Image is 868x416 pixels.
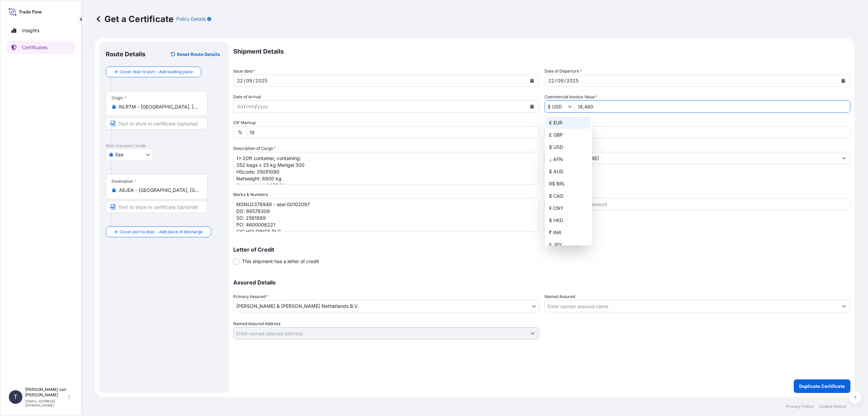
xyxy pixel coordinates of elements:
div: year, [257,102,269,111]
p: Cookie Notice [819,404,846,409]
div: € EUR [546,117,591,129]
label: Named Assured [545,293,575,300]
div: / [555,77,557,85]
div: day, [548,77,555,85]
p: Insights [22,27,39,34]
div: month, [557,77,564,85]
label: Marks & Numbers [233,191,268,198]
p: Shipment Details [233,42,850,61]
span: Cover door to port - Add loading place [120,68,193,75]
div: / [244,102,245,111]
p: Duplicate Certificate [799,383,845,390]
div: / [244,77,245,85]
div: $ AUD [546,165,591,178]
div: $ HKD [546,214,591,226]
p: Route Details [106,50,145,58]
span: [PERSON_NAME] & [PERSON_NAME] Netherlands B.V. [236,303,359,310]
input: Type to search vessel name or IMO [545,152,838,164]
p: [PERSON_NAME] van [PERSON_NAME] [25,387,67,398]
div: day, [236,102,244,111]
input: Enter booking reference [545,126,850,138]
p: Get a Certificate [95,14,174,24]
p: Letter of Credit [233,247,850,252]
div: year, [566,77,579,85]
span: Date of Departure [545,68,582,75]
input: Enter percentage between 0 and 10% [246,126,539,138]
div: month, [245,102,255,111]
label: Commercial Invoice Value [545,94,597,100]
label: Description of Cargo [233,145,276,152]
div: year, [255,77,268,85]
label: Vessel Name [545,145,569,152]
div: ¥ JPY [546,239,591,251]
button: Calendar [527,75,537,86]
button: Show suggestions [568,103,575,110]
label: Duty Cost [545,191,564,198]
label: Reference [545,119,565,126]
div: / [255,102,257,111]
input: Origin [119,103,199,110]
input: Destination [119,187,199,194]
input: Text to appear on certificate [106,201,208,213]
p: Reset Route Details [177,51,220,58]
div: Origin [112,95,126,101]
div: day, [236,77,244,85]
p: Certificates [22,44,47,51]
span: Sea [115,151,123,158]
div: £ GBP [546,129,591,141]
input: Assured Name [545,300,838,312]
span: This shipment has a letter of credit [242,258,319,265]
div: / [564,77,566,85]
div: month, [245,77,253,85]
div: % [233,126,246,138]
div: / [253,77,255,85]
button: Select transport [106,148,153,161]
p: Privacy Policy [786,404,814,409]
div: R$ BRL [546,178,591,190]
button: Show suggestions [838,152,850,164]
input: Commercial Invoice Value [545,100,568,113]
span: Cover port to door - Add place of discharge [120,229,203,235]
input: Enter amount [575,198,850,210]
span: Date of Arrival [233,94,261,100]
span: Issue date [233,68,255,75]
div: $ USD [546,141,591,153]
div: ₹ INR [546,226,591,239]
span: Primary Assured [233,293,268,300]
input: Named Assured Address [234,327,527,339]
input: Text to appear on certificate [106,117,208,130]
label: CIF Markup [233,119,256,126]
span: T [14,394,18,400]
p: [EMAIL_ADDRESS][DOMAIN_NAME] [25,399,67,407]
p: Policy Details [176,16,206,22]
button: Show suggestions [838,300,850,312]
button: Calendar [527,101,537,112]
textarea: 1x 20ft container, containing: 352 bags x 25 kg Merigel 300 HScode: 35051090 Netweight: 8800 kg G... [233,152,539,184]
p: Assured Details [233,280,850,285]
div: $ CAD [546,190,591,202]
p: Main transport mode [106,143,222,148]
label: Named Assured Address [233,320,280,327]
button: Show suggestions [527,327,539,339]
button: Calendar [838,75,849,86]
textarea: MSNU2376949 - seal 00102097 DO: 86576308 SO: 2591889 PO: 4600006221 CIC HOLDINGS PLC [233,198,539,232]
div: ¥ CNY [546,202,591,214]
div: Destination [112,179,137,184]
div: ؋ AFN [546,153,591,165]
input: Enter amount [575,100,850,113]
